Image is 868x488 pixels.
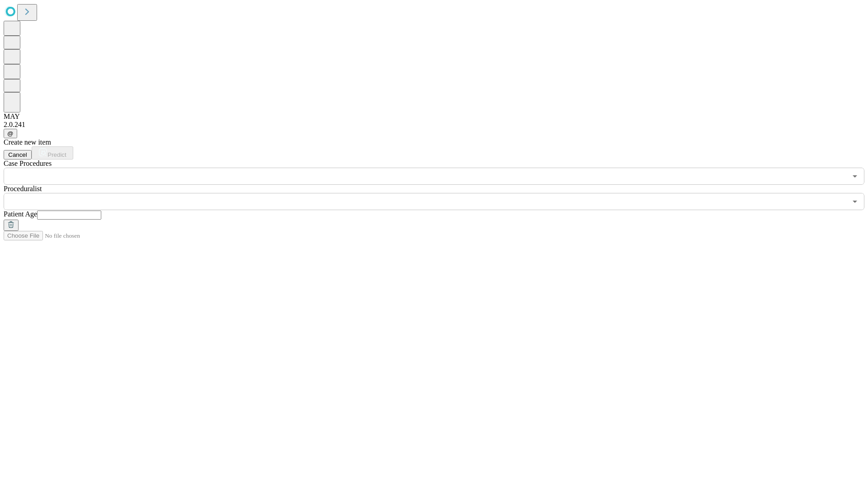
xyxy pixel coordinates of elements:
[849,195,861,208] button: Open
[4,129,17,138] button: @
[4,150,32,160] button: Cancel
[47,151,66,158] span: Predict
[4,121,864,129] div: 2.0.241
[8,151,27,158] span: Cancel
[849,170,861,183] button: Open
[4,185,42,192] span: Proceduralist
[4,210,37,218] span: Patient Age
[7,130,14,137] span: @
[32,146,73,160] button: Predict
[4,138,51,146] span: Create new item
[4,160,52,167] span: Scheduled Procedure
[4,113,864,121] div: MAY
